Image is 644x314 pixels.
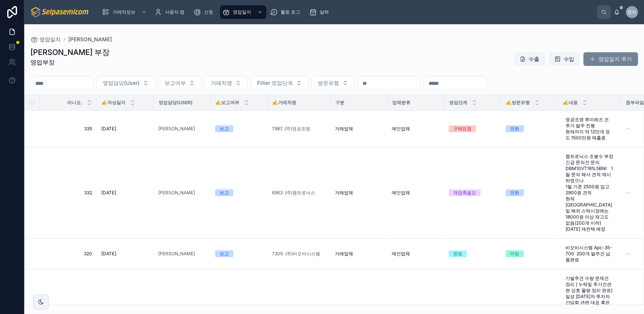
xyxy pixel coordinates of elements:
a: 거래업체 [335,126,383,132]
span: 켐트로닉스 조봉수 부장 긴급 문의건 문의 DBM10VT181L5BNI 1릴 문의 해서 견적 제시하였으나 1릴 기준 2500원 입고 2900원 견적 현재 [GEOGRAPHIC_... [565,153,613,232]
span: 영업담당(User) [159,100,193,106]
a: 재접촉필요 [449,189,496,196]
span: [DATE]. [101,251,117,257]
a: 미팅 [506,250,553,257]
span: [DATE]. [101,126,117,132]
a: 영업일지 [220,5,266,19]
div: 미팅 [510,250,519,257]
a: 332 [49,190,92,196]
span: 첨부파일 [626,100,644,106]
a: 전화 [506,189,553,196]
img: App logo [30,6,90,18]
a: 7987. (주)영공조명 [272,126,326,132]
a: [PERSON_NAME] [158,190,195,196]
span: 구분 [335,100,344,106]
span: 영업일지 [39,36,61,43]
div: 재접촉필요 [453,189,476,196]
a: 7987. (주)영공조명 [272,126,310,132]
a: 사용자 맵 [152,5,190,19]
span: 영업단계 [449,100,467,106]
span: 거래업체 [335,126,353,132]
span: 거래처명 [211,79,232,87]
button: 영업일지 추가 [583,52,638,66]
a: 전화 [506,125,553,132]
a: 7305. (주)비오비시스템 [272,251,326,257]
a: [DATE]. [101,190,149,196]
span: 창허 [627,9,636,15]
button: 선택 버튼 [158,76,201,90]
div: 보고 [220,250,229,257]
div: 보고 [220,189,229,196]
div: 전화 [510,125,519,132]
div: 보고 [220,125,229,132]
div: 전화 [510,189,519,196]
span: 보고여부 [165,79,186,87]
div: 완료 [453,250,462,257]
a: [PERSON_NAME] [158,126,195,132]
button: 선택 버튼 [96,76,155,90]
a: 335 [49,126,92,132]
a: [PERSON_NAME] [158,251,195,257]
span: 수입 [564,55,574,63]
font: 영업일지 추가 [598,55,632,63]
span: 영업일지 [233,9,251,15]
div: 구매요청 [453,125,471,132]
a: 거래업체 [335,190,383,196]
span: 사용자 맵 [165,9,184,15]
a: 6963. (주)켐트로닉스 [272,190,326,196]
button: 선택 버튼 [204,76,248,90]
span: -- [625,251,630,257]
span: ✍️내용 [563,100,578,106]
span: 메인업체 [392,126,410,132]
span: ✍️방문유형 [506,100,530,106]
a: [PERSON_NAME] [158,190,206,196]
h1: [PERSON_NAME] 부장 [30,47,110,58]
a: 보고 [215,189,263,196]
a: 보고 [215,250,263,257]
span: ✍️작성일자 [102,100,126,106]
button: 수입 [548,52,580,66]
span: ✍️보고여부 [215,100,239,106]
a: 거래업체 [335,251,383,257]
span: 신청 [204,9,213,15]
button: 선택 버튼 [311,76,355,90]
span: 활동 로그 [281,9,300,15]
span: 비오비시스템 Apc-35-700 200개 발주건 납품완료 [565,245,613,263]
a: 구매요청 [449,125,496,132]
span: -- [625,126,630,132]
a: 영업일지 [30,36,61,43]
div: 스크롤 가능한 콘텐츠 [96,4,597,20]
a: [DATE]. [101,251,149,257]
span: 영업담당(User) [103,79,140,87]
span: -- [625,190,630,196]
a: 메인업체 [392,190,440,196]
a: 달력 [307,5,334,19]
span: [DATE]. [101,190,117,196]
span: Filter 영업단계 [257,79,293,87]
a: 7305. (주)비오비시스템 [272,251,320,257]
span: 방문유형 [318,79,339,87]
span: 달력 [320,9,329,15]
span: 업체분류 [392,100,410,106]
span: 거래처정보 [113,9,135,15]
a: [DATE]. [101,126,149,132]
a: 메인업체 [392,126,440,132]
a: 활동 로그 [268,5,305,19]
span: 거래업체 [335,251,353,257]
span: [PERSON_NAME] [68,36,112,43]
a: [PERSON_NAME] [158,251,206,257]
a: 신청 [191,5,218,19]
a: 영공조명 루미레즈 건 추가 발주 진행 현재까지 약 12만개 정도 1500만원 매출중 [562,114,616,144]
a: 6963. (주)켐트로닉스 [272,190,315,196]
a: 켐트로닉스 조봉수 부장 긴급 문의건 문의 DBM10VT181L5BNI 1릴 문의 해서 견적 제시하였으나 1릴 기준 2500원 입고 2900원 견적 현재 [GEOGRAPHIC_... [562,150,616,235]
a: 320 [49,251,92,257]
